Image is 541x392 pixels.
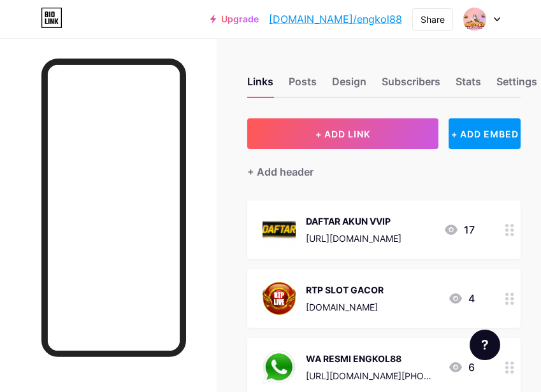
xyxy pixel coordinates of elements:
div: Design [332,74,366,97]
div: 4 [448,291,475,306]
div: + Add header [247,164,314,179]
div: Share [421,13,445,26]
div: WA RESMI ENGKOL88 [306,352,438,365]
img: DAFTAR AKUN VVIP [263,213,296,246]
div: 17 [444,222,475,237]
img: WA RESMI ENGKOL88 [263,351,296,384]
a: Upgrade [210,14,259,24]
div: RTP SLOT GACOR [306,283,384,297]
div: Subscribers [382,74,440,97]
div: Links [247,74,273,97]
div: Posts [289,74,317,97]
div: [URL][DOMAIN_NAME] [306,232,401,245]
img: engkol 88 [463,7,487,31]
span: + ADD LINK [315,129,370,139]
div: Settings [496,74,537,97]
a: [DOMAIN_NAME]/engkol88 [269,11,402,27]
div: [URL][DOMAIN_NAME][PHONE_NUMBER] [306,369,438,382]
div: 6 [448,360,475,375]
div: + ADD EMBED [449,118,521,149]
div: [DOMAIN_NAME] [306,300,384,314]
div: Stats [456,74,481,97]
button: + ADD LINK [247,118,439,149]
div: DAFTAR AKUN VVIP [306,214,401,228]
img: RTP SLOT GACOR [263,282,296,315]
